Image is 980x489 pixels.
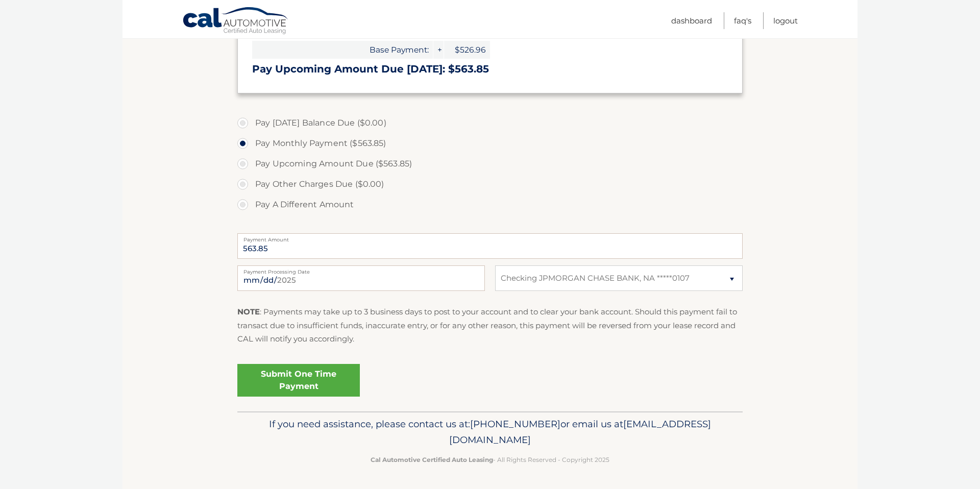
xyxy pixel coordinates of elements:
a: Submit One Time Payment [237,364,360,397]
p: If you need assistance, please contact us at: or email us at [244,416,736,449]
label: Pay Other Charges Due ($0.00) [237,174,743,194]
a: Logout [773,12,798,29]
p: : Payments may take up to 3 business days to post to your account and to clear your bank account.... [237,305,743,346]
label: Pay Monthly Payment ($563.85) [237,133,743,154]
span: Base Payment: [252,41,433,59]
a: Cal Automotive [182,7,289,36]
strong: NOTE [237,307,260,316]
a: Dashboard [671,12,712,29]
label: Payment Processing Date [237,265,485,274]
strong: Cal Automotive Certified Auto Leasing [371,456,493,463]
label: Pay Upcoming Amount Due ($563.85) [237,154,743,174]
label: Pay A Different Amount [237,194,743,215]
span: $526.96 [444,41,490,59]
input: Payment Date [237,265,485,291]
input: Payment Amount [237,233,743,259]
label: Payment Amount [237,233,743,241]
span: [PHONE_NUMBER] [470,418,560,430]
h3: Pay Upcoming Amount Due [DATE]: $563.85 [252,63,728,76]
p: - All Rights Reserved - Copyright 2025 [244,454,736,465]
label: Pay [DATE] Balance Due ($0.00) [237,113,743,133]
a: FAQ's [734,12,751,29]
span: + [433,41,444,59]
